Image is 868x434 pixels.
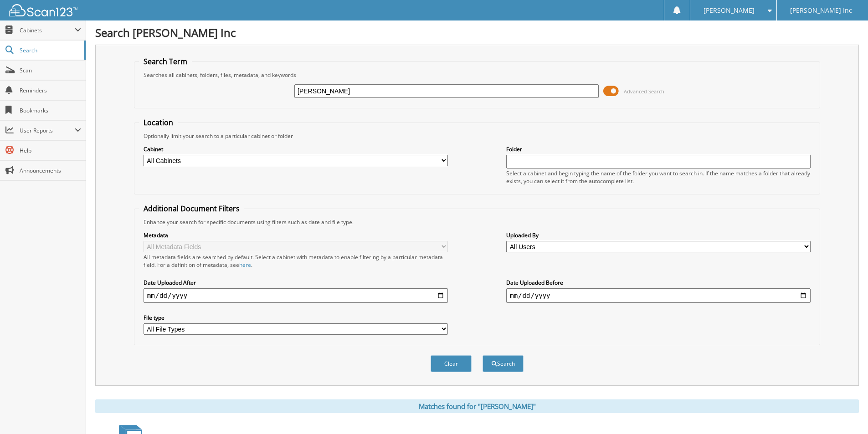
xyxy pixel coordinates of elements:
[139,71,815,79] div: Searches all cabinets, folders, files, metadata, and keywords
[9,4,77,16] img: scan123-logo-white.svg
[20,107,81,114] span: Bookmarks
[20,147,81,154] span: Help
[239,261,251,269] a: here
[704,8,755,13] span: [PERSON_NAME]
[95,399,859,413] div: Matches found for "[PERSON_NAME]"
[95,25,859,40] h1: Search [PERSON_NAME] Inc
[20,87,81,94] span: Reminders
[790,8,852,13] span: [PERSON_NAME] Inc
[144,288,448,303] input: start
[20,46,80,54] span: Search
[144,231,448,239] label: Metadata
[139,132,815,140] div: Optionally limit your search to a particular cabinet or folder
[431,355,472,372] button: Clear
[506,288,811,303] input: end
[144,145,448,153] label: Cabinet
[139,56,192,66] legend: Search Term
[20,127,75,134] span: User Reports
[139,204,244,214] legend: Additional Document Filters
[506,145,811,153] label: Folder
[139,218,815,226] div: Enhance your search for specific documents using filters such as date and file type.
[20,26,75,34] span: Cabinets
[624,88,664,95] span: Advanced Search
[483,355,524,372] button: Search
[144,253,448,269] div: All metadata fields are searched by default. Select a cabinet with metadata to enable filtering b...
[144,314,448,322] label: File type
[20,167,81,174] span: Announcements
[506,279,811,286] label: Date Uploaded Before
[144,279,448,286] label: Date Uploaded After
[20,66,81,74] span: Scan
[506,231,811,239] label: Uploaded By
[139,117,178,128] legend: Location
[506,169,811,185] div: Select a cabinet and begin typing the name of the folder you want to search in. If the name match...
